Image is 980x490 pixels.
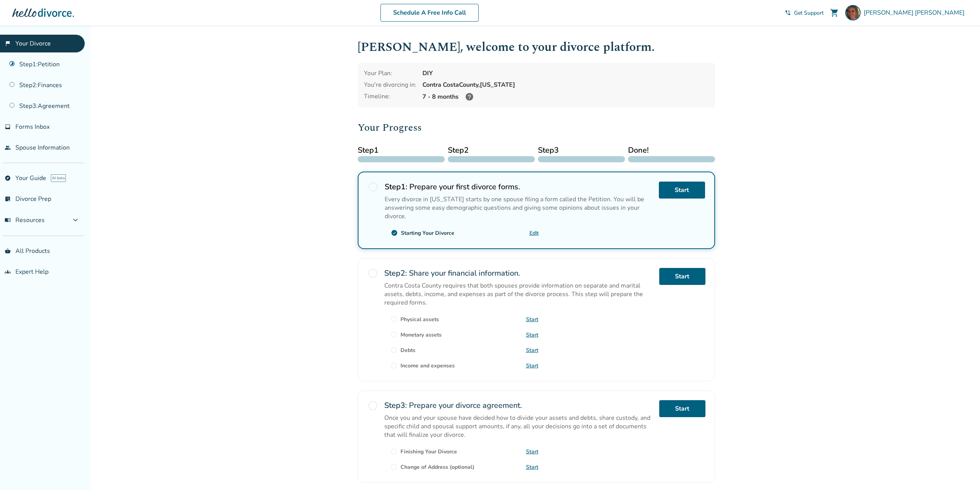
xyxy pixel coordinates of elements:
[380,4,479,22] a: Schedule A Free Info Call
[794,9,824,17] span: Get Support
[400,463,474,471] div: Change of Address (optional)
[5,124,11,130] span: inbox
[526,316,538,323] a: Start
[368,182,379,192] span: radio_button_unchecked
[358,145,445,156] span: Step 1
[364,92,416,101] div: Timeline:
[659,182,705,199] a: Start
[367,400,378,411] span: radio_button_unchecked
[845,5,861,20] img: Lucy Cordero
[5,175,11,181] span: explore
[5,269,11,275] span: groups
[384,414,653,439] p: Once you and your spouse have decided how to divide your assets and debts, share custody, and spe...
[358,38,715,57] h1: [PERSON_NAME] , welcome to your divorce platform.
[659,400,705,417] a: Start
[358,120,715,135] h2: Your Progress
[448,145,535,156] span: Step 2
[5,217,11,223] span: menu_book
[538,145,625,156] span: Step 3
[659,268,705,285] a: Start
[422,81,709,89] div: Contra Costa County, [US_STATE]
[390,362,397,369] span: radio_button_unchecked
[5,145,11,151] span: people
[390,463,397,470] span: radio_button_unchecked
[385,182,407,192] strong: Step 1 :
[526,347,538,354] a: Start
[400,316,439,323] div: Physical assets
[628,145,715,156] span: Done!
[391,229,398,236] span: check_circle
[785,9,824,17] a: phone_in_talkGet Support
[71,216,80,225] span: expand_more
[5,40,11,47] span: flag_2
[526,362,538,369] a: Start
[367,268,378,279] span: radio_button_unchecked
[830,8,839,17] span: shopping_cart
[385,195,653,221] p: Every divorce in [US_STATE] starts by one spouse filing a form called the Petition. You will be a...
[5,216,45,224] span: Resources
[385,182,653,192] h2: Prepare your first divorce forms.
[390,347,397,354] span: radio_button_unchecked
[384,281,653,307] p: Contra Costa County requires that both spouses provide information on separate and marital assets...
[384,400,653,411] h2: Prepare your divorce agreement.
[364,69,416,77] div: Your Plan:
[390,331,397,338] span: radio_button_unchecked
[390,316,397,323] span: radio_button_unchecked
[526,331,538,338] a: Start
[864,8,968,17] span: [PERSON_NAME] [PERSON_NAME]
[941,453,980,490] iframe: Chat Widget
[400,362,455,369] div: Income and expenses
[384,400,407,411] strong: Step 3 :
[400,331,442,338] div: Monetary assets
[5,196,11,202] span: list_alt_check
[51,174,66,182] span: AI beta
[384,268,653,278] h2: Share your financial information.
[364,81,416,89] div: You're divorcing in:
[400,347,415,354] div: Debts
[422,69,709,77] div: DIY
[526,463,538,471] a: Start
[390,448,397,455] span: radio_button_unchecked
[5,248,11,254] span: shopping_basket
[529,229,539,237] a: Edit
[422,92,709,101] div: 7 - 8 months
[526,448,538,455] a: Start
[400,448,457,455] div: Finishing Your Divorce
[401,229,454,237] div: Starting Your Divorce
[785,10,791,16] span: phone_in_talk
[15,123,50,131] span: Forms Inbox
[384,268,407,278] strong: Step 2 :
